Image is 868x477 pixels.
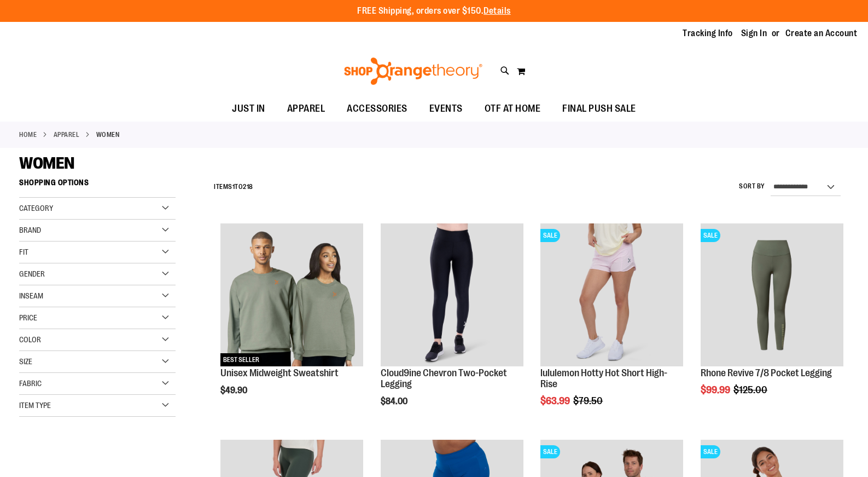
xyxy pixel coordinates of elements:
[540,223,683,366] img: lululemon Hotty Hot Short High-Rise
[701,384,732,395] span: $99.99
[381,223,523,368] a: Cloud9ine Chevron Two-Pocket Legging
[739,182,765,191] label: Sort By
[573,395,604,406] span: $79.50
[220,386,249,395] span: $49.90
[540,229,560,242] span: SALE
[287,96,325,121] span: APPAREL
[232,96,265,121] span: JUST IN
[429,96,463,121] span: EVENTS
[221,96,276,122] a: JUST IN
[381,223,523,366] img: Cloud9ine Chevron Two-Pocket Legging
[551,96,647,122] a: FINAL PUSH SALE
[701,223,843,366] img: Rhone Revive 7/8 Pocket Legging
[96,130,120,140] strong: WOMEN
[701,445,720,458] span: SALE
[474,96,552,122] a: OTF AT HOME
[54,130,80,140] a: APPAREL
[19,357,32,366] span: Size
[336,96,418,122] a: ACCESSORIES
[540,445,560,458] span: SALE
[19,248,28,256] span: Fit
[19,379,42,388] span: Fabric
[357,5,511,18] p: FREE Shipping, orders over $150.
[785,27,858,39] a: Create an Account
[243,183,253,191] span: 218
[683,27,733,39] a: Tracking Info
[695,218,849,423] div: product
[733,384,769,395] span: $125.00
[381,367,507,389] a: Cloud9ine Chevron Two-Pocket Legging
[19,335,41,344] span: Color
[381,396,409,406] span: $84.00
[483,6,511,16] a: Details
[540,223,683,368] a: lululemon Hotty Hot Short High-RiseSALE
[701,223,843,368] a: Rhone Revive 7/8 Pocket LeggingSALE
[418,96,474,122] a: EVENTS
[562,96,636,121] span: FINAL PUSH SALE
[701,367,832,378] a: Rhone Revive 7/8 Pocket Legging
[741,27,767,39] a: Sign In
[19,226,41,234] span: Brand
[540,367,667,389] a: lululemon Hotty Hot Short High-Rise
[342,58,484,85] img: Shop Orangetheory
[232,183,235,191] span: 1
[19,291,43,300] span: Inseam
[19,204,53,212] span: Category
[214,179,253,196] h2: Items to
[19,173,176,198] strong: Shopping Options
[347,96,407,121] span: ACCESSORIES
[215,218,369,423] div: product
[220,367,339,378] a: Unisex Midweight Sweatshirt
[276,96,336,121] a: APPAREL
[535,218,689,434] div: product
[540,395,572,406] span: $63.99
[220,223,363,368] a: Unisex Midweight SweatshirtBEST SELLER
[19,313,37,322] span: Price
[701,229,720,242] span: SALE
[19,401,51,410] span: Item Type
[220,223,363,366] img: Unisex Midweight Sweatshirt
[485,96,541,121] span: OTF AT HOME
[19,130,37,140] a: Home
[19,269,45,278] span: Gender
[375,218,529,434] div: product
[19,154,74,173] span: WOMEN
[220,353,262,366] span: BEST SELLER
